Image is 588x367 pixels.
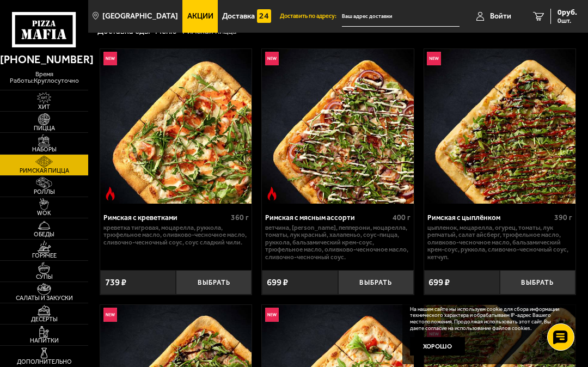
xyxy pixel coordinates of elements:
[554,213,572,222] span: 390 г
[558,17,577,24] span: 0 шт.
[500,270,575,295] button: Выбрать
[176,270,252,295] button: Выбрать
[265,52,279,65] img: Новинка
[427,224,573,261] p: цыпленок, моцарелла, огурец, томаты, лук репчатый, салат айсберг, трюфельное масло, оливково-чесн...
[338,270,414,295] button: Выбрать
[410,306,565,332] p: На нашем сайте мы используем cookie для сбора информации технического характера и обрабатываем IP...
[280,14,342,20] span: Доставить по адресу:
[103,308,117,321] img: Новинка
[267,278,288,287] span: 699 ₽
[265,224,411,261] p: ветчина, [PERSON_NAME], пепперони, моцарелла, томаты, лук красный, халапеньо, соус-пицца, руккола...
[103,224,249,247] p: креветка тигровая, моцарелла, руккола, трюфельное масло, оливково-чесночное масло, сливочно-чесно...
[265,213,390,222] div: Римская с мясным ассорти
[558,9,577,16] span: 0 руб.
[410,337,465,356] button: Хорошо
[424,49,575,204] img: Римская с цыплёнком
[102,13,178,20] span: [GEOGRAPHIC_DATA]
[265,187,279,200] img: Острое блюдо
[187,13,213,20] span: Акции
[222,13,255,20] span: Доставка
[100,49,252,204] img: Римская с креветками
[257,9,271,23] img: 15daf4d41897b9f0e9f617042186c801.svg
[103,213,228,222] div: Римская с креветками
[424,49,575,204] a: НовинкаРимская с цыплёнком
[428,278,450,287] span: 699 ₽
[427,52,440,65] img: Новинка
[97,26,154,36] a: Доставка еды-
[490,13,511,20] span: Войти
[105,278,126,287] span: 739 ₽
[262,49,413,204] a: НовинкаОстрое блюдоРимская с мясным ассорти
[231,213,249,222] span: 360 г
[342,7,460,27] input: Ваш адрес доставки
[103,52,117,65] img: Новинка
[100,49,252,204] a: НовинкаОстрое блюдоРимская с креветками
[262,49,413,204] img: Римская с мясным ассорти
[265,308,279,321] img: Новинка
[427,213,552,222] div: Римская с цыплёнком
[155,26,181,36] a: Меню-
[103,187,117,200] img: Острое блюдо
[393,213,411,222] span: 400 г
